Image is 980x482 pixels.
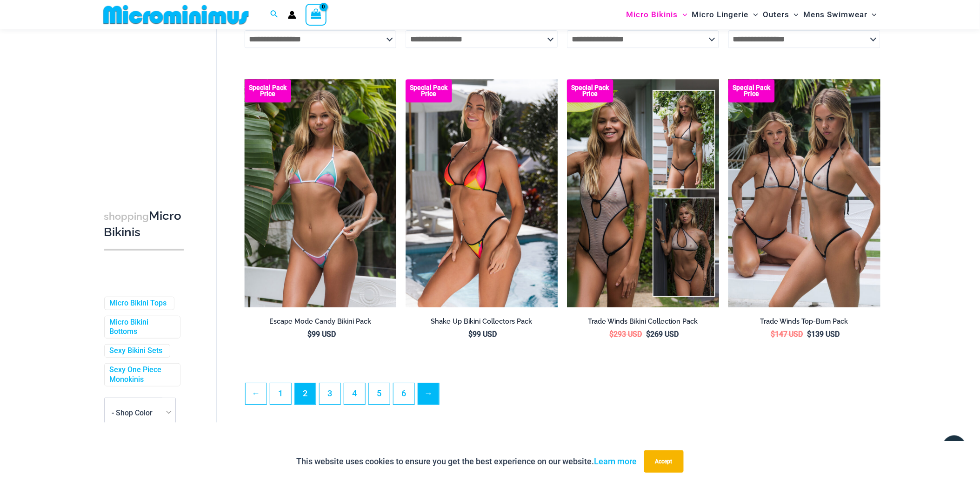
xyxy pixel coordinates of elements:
nav: Product Pagination [245,383,880,410]
bdi: 99 USD [469,330,497,339]
span: Micro Bikinis [627,3,678,27]
a: → [418,383,439,404]
span: Menu Toggle [789,3,799,27]
span: $ [771,330,775,339]
a: Sexy One Piece Monokinis [110,365,173,385]
bdi: 99 USD [307,330,336,339]
a: Sexy Bikini Sets [110,346,163,356]
img: Escape Mode Candy 3151 Top 4151 Bottom 02 [245,79,397,307]
a: Page 4 [344,383,365,404]
a: Trade Winds Bikini Collection Pack [567,317,719,329]
span: Mens Swimwear [803,3,867,27]
bdi: 293 USD [609,330,642,339]
a: Learn more [594,456,637,466]
span: $ [307,330,312,339]
a: Top Bum Pack (1) Trade Winds IvoryInk 317 Top 453 Micro 03Trade Winds IvoryInk 317 Top 453 Micro 03 [728,79,880,307]
p: This website uses cookies to ensure you get the best experience on our website. [297,455,637,468]
bdi: 269 USD [646,330,679,339]
a: Mens SwimwearMenu ToggleMenu Toggle [801,3,879,27]
b: Special Pack Price [406,85,452,97]
a: Shake Up Sunset 3145 Top 4145 Bottom 04 Shake Up Sunset 3145 Top 4145 Bottom 05Shake Up Sunset 31... [406,79,558,307]
a: View Shopping Cart, empty [306,4,327,25]
span: Page 2 [295,383,316,404]
a: Page 6 [393,383,414,404]
span: - Shop Color [104,398,176,428]
a: Account icon link [288,11,296,19]
span: Menu Toggle [749,3,758,27]
h2: Escape Mode Candy Bikini Pack [245,317,397,326]
span: Outers [763,3,789,27]
span: - Shop Color [112,408,153,417]
nav: Site Navigation [623,1,881,28]
a: Micro Bikini Bottoms [110,318,173,337]
span: - Shop Color [105,398,175,428]
span: $ [469,330,473,339]
a: OutersMenu ToggleMenu Toggle [760,3,801,27]
a: Page 3 [320,383,340,404]
bdi: 139 USD [807,330,840,339]
h2: Trade Winds Bikini Collection Pack [567,317,719,326]
h2: Trade Winds Top-Bum Pack [728,317,880,326]
span: $ [609,330,613,339]
span: $ [807,330,812,339]
b: Special Pack Price [728,85,775,97]
a: ← [246,383,267,404]
bdi: 147 USD [771,330,803,339]
a: Search icon link [270,9,279,20]
b: Special Pack Price [567,85,613,97]
a: Escape Mode Candy 3151 Top 4151 Bottom 02 Escape Mode Candy 3151 Top 4151 Bottom 04Escape Mode Ca... [245,79,397,307]
h2: Shake Up Bikini Collectors Pack [406,317,558,326]
a: Micro LingerieMenu ToggleMenu Toggle [690,3,760,27]
a: Micro BikinisMenu ToggleMenu Toggle [624,3,690,27]
span: Menu Toggle [867,3,877,27]
img: MM SHOP LOGO FLAT [100,4,253,25]
span: shopping [104,210,149,222]
b: Special Pack Price [245,85,291,97]
a: Escape Mode Candy Bikini Pack [245,317,397,329]
a: Collection Pack (1) Trade Winds IvoryInk 317 Top 469 Thong 11Trade Winds IvoryInk 317 Top 469 Tho... [567,79,719,307]
img: Top Bum Pack (1) [728,79,880,307]
a: Shake Up Bikini Collectors Pack [406,317,558,329]
a: Page 5 [369,383,390,404]
img: Shake Up Sunset 3145 Top 4145 Bottom 04 [406,79,558,307]
img: Collection Pack (1) [567,79,719,307]
span: Menu Toggle [678,3,687,27]
a: Trade Winds Top-Bum Pack [728,317,880,329]
span: Micro Lingerie [692,3,749,27]
a: Micro Bikini Tops [110,299,167,308]
span: $ [646,330,650,339]
a: Page 1 [270,383,291,404]
button: Accept [644,450,684,473]
h3: Micro Bikinis [104,208,184,240]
